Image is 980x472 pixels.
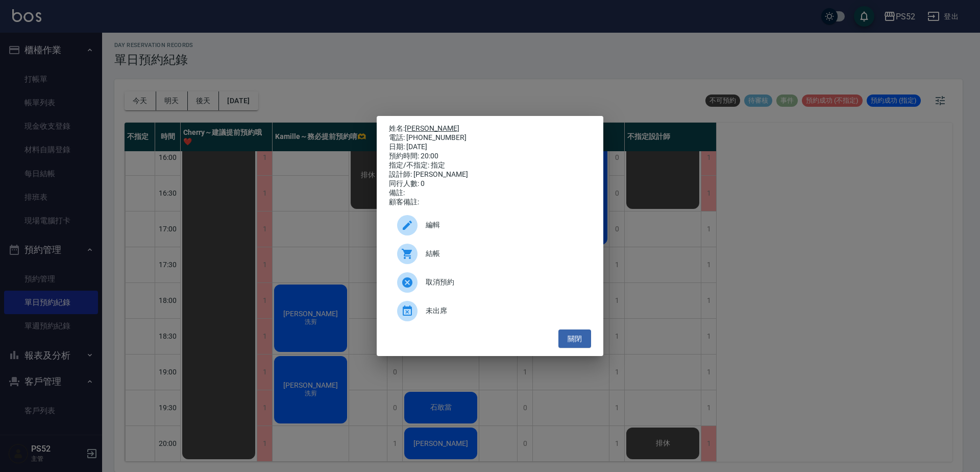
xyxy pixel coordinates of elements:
div: 日期: [DATE] [389,143,591,152]
div: 預約時間: 20:00 [389,152,591,161]
div: 同行人數: 0 [389,179,591,188]
div: 編輯 [389,211,591,240]
button: 關閉 [558,329,591,348]
div: 設計師: [PERSON_NAME] [389,170,591,179]
span: 結帳 [426,248,583,259]
span: 取消預約 [426,277,583,288]
span: 未出席 [426,305,583,316]
a: 結帳 [389,240,591,268]
div: 備註: [389,188,591,198]
div: 顧客備註: [389,198,591,207]
div: 指定/不指定: 指定 [389,161,591,170]
p: 姓名: [389,124,591,133]
div: 未出席 [389,297,591,325]
div: 取消預約 [389,268,591,297]
span: 編輯 [426,220,583,230]
div: 電話: [PHONE_NUMBER] [389,133,591,143]
a: [PERSON_NAME] [405,124,459,132]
